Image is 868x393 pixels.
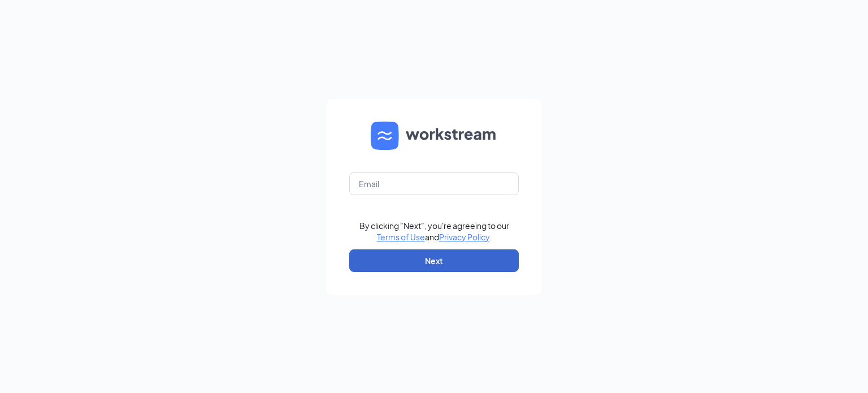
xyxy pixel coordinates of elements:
[371,122,497,150] img: WS logo and Workstream text
[439,232,489,242] a: Privacy Policy
[349,249,519,272] button: Next
[349,172,519,195] input: Email
[359,220,509,243] div: By clicking "Next", you're agreeing to our and .
[377,232,425,242] a: Terms of Use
